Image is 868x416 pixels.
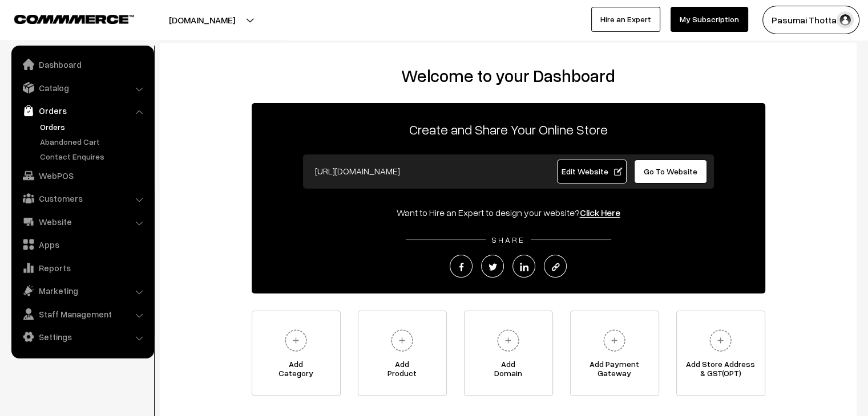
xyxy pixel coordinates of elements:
a: Apps [14,234,150,255]
a: Add PaymentGateway [570,311,659,396]
span: Add Product [358,360,446,382]
a: Edit Website [557,160,627,183]
a: Abandoned Cart [37,136,150,148]
span: Add Category [252,360,340,382]
a: Orders [37,121,150,133]
a: Go To Website [634,160,708,183]
h2: Welcome to your Dashboard [171,66,845,86]
span: SHARE [486,235,531,244]
a: Marketing [14,280,150,301]
a: Reports [14,258,150,278]
a: COMMMERCE [14,11,114,25]
span: Edit Website [561,166,622,176]
a: Catalog [14,78,150,98]
a: AddDomain [464,311,553,396]
button: Pasumai Thotta… [762,6,859,34]
button: [DOMAIN_NAME] [129,6,275,34]
a: Hire an Expert [591,7,660,32]
div: Want to Hire an Expert to design your website? [252,206,765,219]
a: AddProduct [358,311,447,396]
a: Add Store Address& GST(OPT) [676,311,765,396]
p: Create and Share Your Online Store [252,119,765,140]
img: plus.svg [599,325,630,356]
img: plus.svg [280,325,312,356]
span: Add Payment Gateway [571,360,659,382]
img: plus.svg [705,325,736,356]
a: WebPOS [14,165,150,186]
img: COMMMERCE [14,15,134,23]
a: Website [14,211,150,232]
a: Settings [14,327,150,347]
a: AddCategory [252,311,341,396]
span: Go To Website [644,166,697,176]
a: My Subscription [671,7,748,32]
span: Add Store Address & GST(OPT) [677,360,765,382]
a: Dashboard [14,54,150,75]
img: plus.svg [492,325,524,356]
a: Click Here [580,207,620,218]
a: Orders [14,100,150,121]
a: Staff Management [14,304,150,324]
a: Contact Enquires [37,150,150,162]
img: plus.svg [386,325,418,356]
a: Customers [14,188,150,209]
span: Add Domain [465,360,552,382]
img: user [837,11,854,28]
